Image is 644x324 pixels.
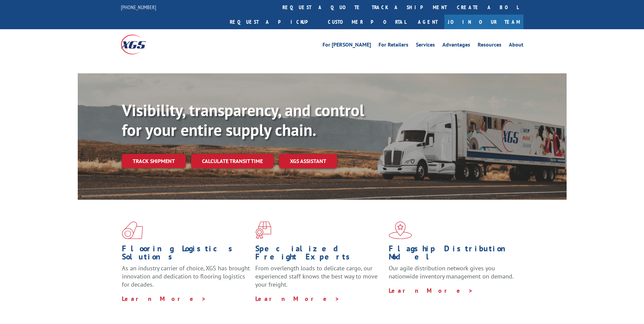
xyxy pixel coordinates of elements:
a: Agent [411,15,444,29]
span: Our agile distribution network gives you nationwide inventory management on demand. [389,264,514,280]
span: As an industry carrier of choice, XGS has brought innovation and dedication to flooring logistics... [122,264,250,288]
img: xgs-icon-flagship-distribution-model-red [389,221,412,239]
a: XGS ASSISTANT [279,154,337,168]
a: Track shipment [122,154,186,168]
a: About [509,42,523,50]
b: Visibility, transparency, and control for your entire supply chain. [122,100,364,140]
a: Advantages [442,42,470,50]
img: xgs-icon-total-supply-chain-intelligence-red [122,221,143,239]
a: Resources [478,42,501,50]
a: Learn More > [389,287,473,294]
a: For [PERSON_NAME] [323,42,371,50]
a: For Retailers [379,42,408,50]
a: Join Our Team [444,15,523,29]
a: [PHONE_NUMBER] [121,4,156,11]
p: From overlength loads to delicate cargo, our experienced staff knows the best way to move your fr... [255,264,384,294]
h1: Specialized Freight Experts [255,245,384,264]
a: Learn More > [122,295,206,303]
a: Calculate transit time [191,154,274,168]
a: Learn More > [255,295,340,303]
img: xgs-icon-focused-on-flooring-red [255,221,271,239]
a: Services [416,42,435,50]
h1: Flagship Distribution Model [389,245,517,264]
h1: Flooring Logistics Solutions [122,245,250,264]
a: Customer Portal [323,15,411,29]
a: Request a pickup [225,15,323,29]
